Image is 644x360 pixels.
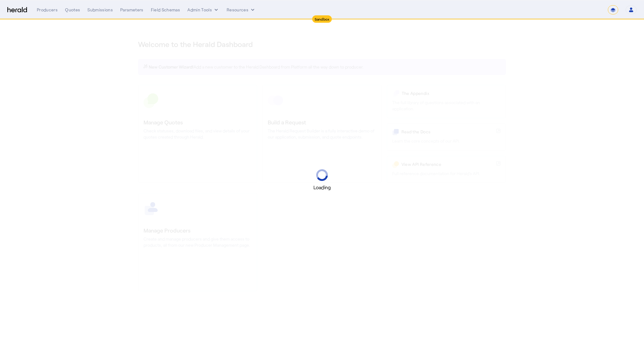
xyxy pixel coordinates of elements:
[151,7,180,13] div: Field Schemas
[120,7,144,13] div: Parameters
[87,7,113,13] div: Submissions
[7,7,27,13] img: Herald Logo
[187,7,219,13] button: internal dropdown menu
[37,7,58,13] div: Producers
[312,15,332,23] div: Sandbox
[65,7,80,13] div: Quotes
[227,7,256,13] button: Resources dropdown menu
